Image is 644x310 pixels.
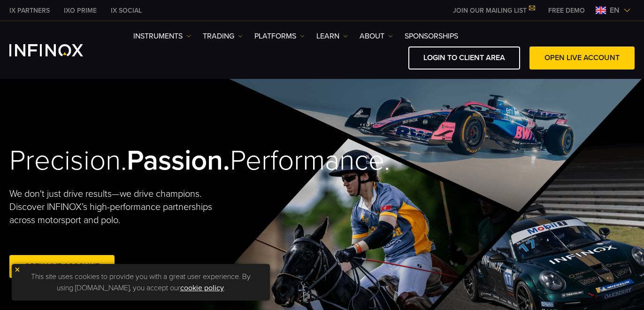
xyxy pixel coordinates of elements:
p: This site uses cookies to provide you with a great user experience. By using [DOMAIN_NAME], you a... [16,269,265,296]
a: ABOUT [360,31,393,42]
img: yellow close icon [14,266,21,273]
a: INFINOX Logo [9,44,105,56]
strong: Passion. [127,144,230,178]
p: We don't just drive results—we drive champions. Discover INFINOX’s high-performance partnerships ... [9,187,235,227]
a: Instruments [133,31,191,42]
a: Open Live Account [9,255,115,278]
span: en [606,5,623,16]
a: Learn [316,31,348,42]
a: LOGIN TO CLIENT AREA [408,46,520,70]
a: SPONSORSHIPS [405,31,458,42]
a: PLATFORMS [254,31,305,42]
a: INFINOX MENU [541,6,592,15]
h2: Precision. Performance. [9,144,291,178]
a: JOIN OUR MAILING LIST [446,7,541,15]
a: INFINOX [57,6,104,15]
a: TRADING [203,31,243,42]
a: INFINOX [104,6,149,15]
a: INFINOX [2,6,57,15]
a: OPEN LIVE ACCOUNT [529,46,635,70]
a: cookie policy [180,283,224,293]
